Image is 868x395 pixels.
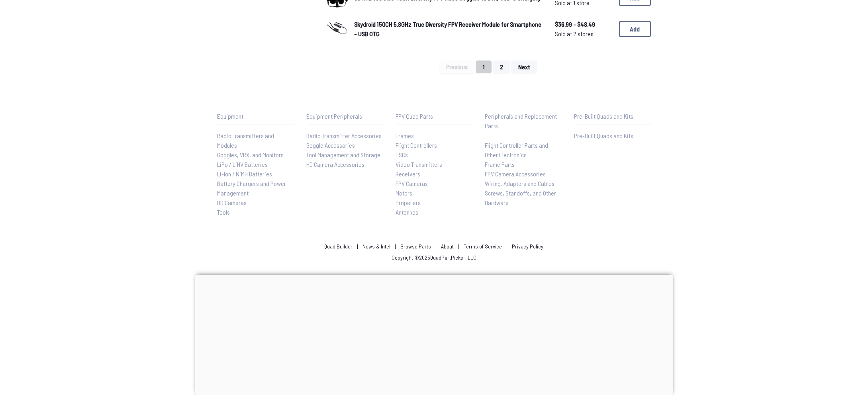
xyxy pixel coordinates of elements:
span: FPV Camera Accessories [485,170,546,178]
button: Add [619,21,651,37]
a: Pre-Built Quads and Kits [574,131,651,141]
img: image [326,17,348,39]
p: Peripherals and Replacement Parts [485,111,562,131]
span: LiPo / LiHV Batteries [217,160,268,168]
span: Wiring, Adapters and Cables [485,180,555,187]
a: Receivers [396,169,472,179]
span: Screws, Standoffs, and Other Hardware [485,189,556,206]
p: | | | | | [321,242,547,250]
span: Li-Ion / NiMH Batteries [217,170,272,178]
span: Receivers [396,170,421,178]
a: Video Transmitters [396,160,472,169]
a: FPV Camera Accessories [485,169,562,179]
a: Flight Controllers [396,141,472,150]
a: HD Camera Accessories [307,160,383,169]
span: Skydroid 150CH 5.8GHz True Diversity FPV Receiver Module for Smartphone - USB OTG [355,20,542,37]
a: Screws, Standoffs, and Other Hardware [485,188,562,207]
a: Battery Chargers and Power Management [217,179,294,198]
a: Wiring, Adapters and Cables [485,179,562,188]
span: Battery Chargers and Power Management [217,180,286,197]
span: Frames [396,132,414,139]
span: Flight Controllers [396,141,437,149]
p: Equipment [217,111,294,121]
a: Privacy Policy [512,243,544,250]
a: Frame Parts [485,160,562,169]
span: Radio Transmitter Accessories [307,132,382,139]
a: Tool Management and Storage [307,150,383,160]
span: Pre-Built Quads and Kits [574,132,634,139]
a: About [441,243,454,250]
a: ESCs [396,150,472,160]
a: Frames [396,131,472,141]
span: Next [518,64,530,70]
a: Radio Transmitter Accessories [307,131,383,141]
span: Propellers [396,199,421,206]
span: Antennas [396,208,419,216]
a: Tools [217,207,294,217]
a: Browse Parts [401,243,431,250]
span: $36.99 - $48.49 [555,20,613,29]
span: Radio Transmitters and Modules [217,132,274,149]
a: Radio Transmitters and Modules [217,131,294,150]
a: News & Intel [363,243,391,250]
iframe: Advertisement [195,275,673,393]
a: FPV Cameras [396,179,472,188]
span: FPV Cameras [396,180,428,187]
p: Pre-Built Quads and Kits [574,111,651,121]
a: Motors [396,188,472,198]
button: 2 [493,61,510,73]
button: Next [511,61,537,73]
span: Flight Controller Parts and Other Electronics [485,141,549,158]
p: Equipment Peripherals [307,111,383,121]
a: Goggles, VRX, and Monitors [217,150,294,160]
a: Terms of Service [464,243,502,250]
a: Quad Builder [325,243,353,250]
span: Tools [217,208,230,216]
span: Tool Management and Storage [307,151,381,158]
button: 1 [476,61,492,73]
span: HD Cameras [217,199,247,206]
span: Sold at 2 stores [555,29,613,39]
a: LiPo / LiHV Batteries [217,160,294,169]
a: Antennas [396,207,472,217]
a: HD Cameras [217,198,294,207]
span: Frame Parts [485,160,515,168]
span: ESCs [396,151,408,158]
p: FPV Quad Parts [396,111,472,121]
a: Flight Controller Parts and Other Electronics [485,141,562,160]
p: Copyright © 2025 QuadPartPicker, LLC [392,254,476,262]
a: Goggle Accessories [307,141,383,150]
a: Skydroid 150CH 5.8GHz True Diversity FPV Receiver Module for Smartphone - USB OTG [355,20,543,39]
a: Propellers [396,198,472,207]
span: Video Transmitters [396,160,443,168]
a: Li-Ion / NiMH Batteries [217,169,294,179]
span: HD Camera Accessories [307,160,365,168]
span: Goggle Accessories [307,141,355,149]
span: Motors [396,189,413,197]
span: Goggles, VRX, and Monitors [217,151,284,158]
a: image [326,17,348,41]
